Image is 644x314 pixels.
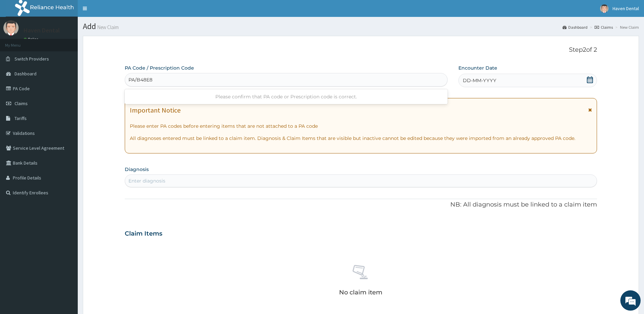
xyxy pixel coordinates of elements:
[128,177,165,184] div: Enter diagnosis
[3,185,129,208] textarea: Type your message and hit 'Enter'
[463,77,496,84] span: DD-MM-YYYY
[613,5,639,11] span: Haven Dental
[15,71,37,77] span: Dashboard
[96,25,119,30] small: New Claim
[15,115,27,121] span: Tariffs
[13,34,27,51] img: d_794563401_company_1708531726252_794563401
[600,4,609,13] img: User Image
[130,123,592,129] p: Please enter PA codes before entering items that are not attached to a PA code
[125,91,448,103] div: Please confirm that PA code or Prescription code is correct.
[125,166,149,173] label: Diagnosis
[595,24,613,30] a: Claims
[458,65,497,71] label: Encounter Date
[125,65,194,71] label: PA Code / Prescription Code
[563,24,588,30] a: Dashboard
[35,38,114,47] div: Chat with us now
[15,100,28,106] span: Claims
[130,106,181,114] h1: Important Notice
[125,230,162,238] h3: Claim Items
[125,200,597,209] p: NB: All diagnosis must be linked to a claim item
[24,37,40,42] a: Online
[125,46,597,54] p: Step 2 of 2
[130,135,592,142] p: All diagnoses entered must be linked to a claim item. Diagnosis & Claim Items that are visible bu...
[614,24,639,30] li: New Claim
[15,56,49,62] span: Switch Providers
[111,3,127,20] div: Minimize live chat window
[339,289,382,296] p: No claim item
[83,22,639,31] h1: Add
[39,85,93,153] span: We're online!
[3,20,19,35] img: User Image
[24,27,60,33] p: Haven Dental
